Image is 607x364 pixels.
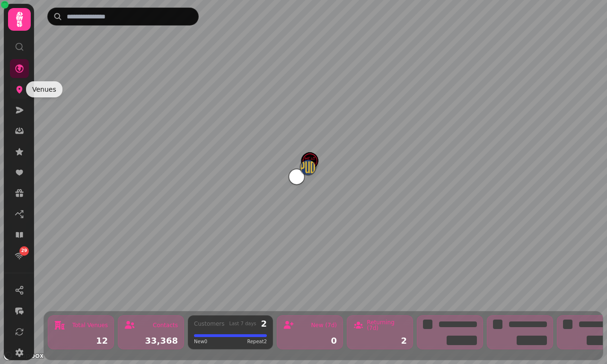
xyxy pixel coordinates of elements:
[302,153,317,168] button: Clover Club
[21,248,27,254] span: 29
[10,246,29,265] a: 29
[289,169,304,187] div: Map marker
[72,322,108,328] div: Total Venues
[302,154,317,169] button: Manja
[54,337,108,345] div: 12
[194,321,225,327] div: Customers
[302,153,317,171] div: Map marker
[229,321,256,326] div: Last 7 days
[26,81,62,97] div: Venues
[311,322,337,328] div: New (7d)
[124,337,178,345] div: 33,368
[153,322,178,328] div: Contacts
[289,169,304,184] button: Contini
[300,160,316,178] div: Map marker
[367,320,407,331] div: Returning (7d)
[300,160,316,175] button: Pud
[3,350,44,361] a: Mapbox logo
[261,320,267,328] div: 2
[194,338,207,345] span: New 0
[353,337,407,345] div: 2
[283,337,337,345] div: 0
[247,338,267,345] span: Repeat 2
[302,153,317,168] button: MEATliquour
